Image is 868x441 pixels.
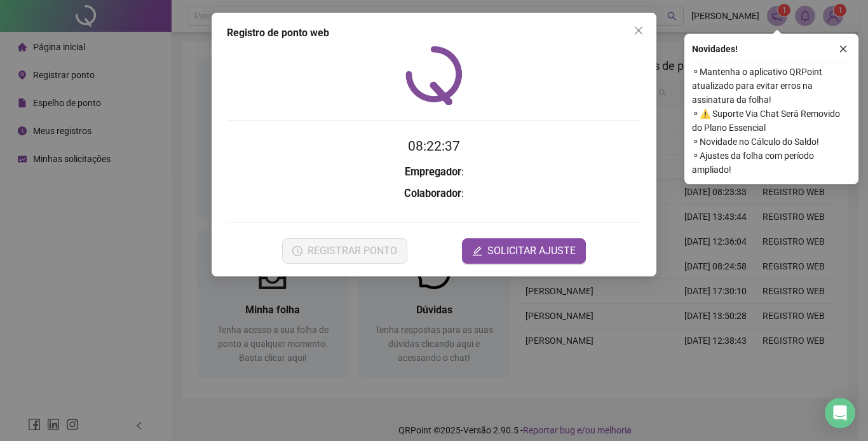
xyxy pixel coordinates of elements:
button: editSOLICITAR AJUSTE [462,238,586,264]
strong: Colaborador [404,187,461,200]
span: ⚬ Ajustes da folha com período ampliado! [692,149,851,177]
time: 08:22:37 [408,139,460,154]
h3: : [227,186,641,202]
img: QRPoint [405,46,463,105]
span: close [839,44,848,53]
span: Novidades ! [692,42,738,56]
button: REGISTRAR PONTO [282,238,407,264]
span: ⚬ Mantenha o aplicativo QRPoint atualizado para evitar erros na assinatura da folha! [692,65,851,107]
span: ⚬ ⚠️ Suporte Via Chat Será Removido do Plano Essencial [692,107,851,135]
span: SOLICITAR AJUSTE [487,243,576,259]
span: close [634,25,644,36]
span: ⚬ Novidade no Cálculo do Saldo! [692,135,851,149]
strong: Empregador [405,166,461,178]
button: Close [628,20,649,41]
div: Registro de ponto web [227,25,641,41]
h3: : [227,164,641,180]
span: edit [472,246,482,256]
div: Open Intercom Messenger [825,398,855,428]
